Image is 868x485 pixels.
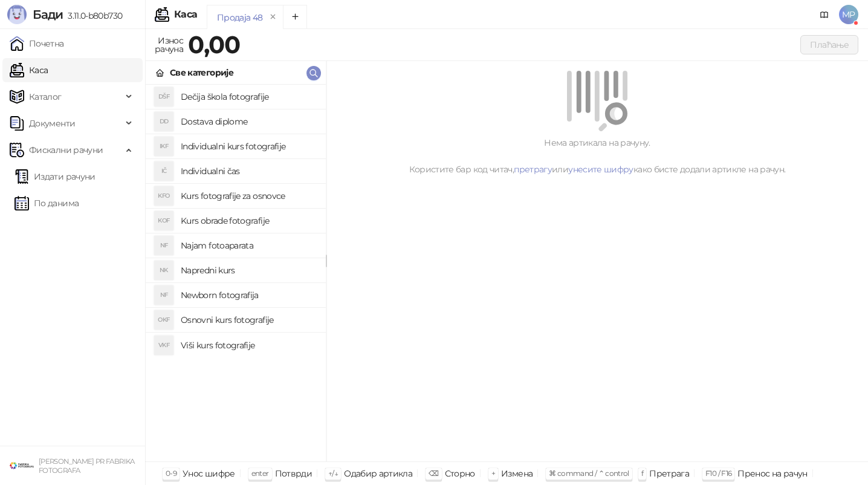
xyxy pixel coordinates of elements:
h4: Viši kurs fotografije [181,336,316,355]
a: Почетна [10,31,64,56]
div: NF [154,285,173,305]
span: enter [251,469,269,478]
span: 0-9 [166,469,177,478]
span: Фискални рачуни [29,138,103,162]
span: + [491,469,495,478]
h4: Individualni kurs fotografije [181,137,316,156]
div: Износ рачуна [152,33,186,57]
div: Одабир артикла [344,466,412,481]
span: Каталог [29,85,62,109]
span: ⌫ [429,469,438,478]
h4: Dostava diplome [181,112,316,131]
span: Бади [33,7,63,22]
div: Каса [174,10,197,19]
div: grid [146,85,326,461]
strong: 0,00 [188,30,240,59]
span: 3.11.0-b80b730 [63,10,122,21]
h4: Napredni kurs [181,261,316,280]
span: ⌘ command / ⌃ control [549,469,629,478]
h4: Dečija škola fotografije [181,87,316,106]
a: претрагу [514,164,552,175]
div: Продаја 48 [217,11,263,24]
div: OKF [154,310,173,330]
div: Измена [501,466,533,481]
span: Документи [29,111,75,135]
div: VKF [154,336,173,355]
small: [PERSON_NAME] PR FABRIKA FOTOGRAFA [39,457,135,475]
div: Претрага [649,466,689,481]
img: Logo [7,5,27,24]
span: F10 / F16 [705,469,731,478]
div: Унос шифре [183,466,235,481]
a: Документација [815,5,834,24]
h4: Najam fotoaparata [181,236,316,255]
div: NK [154,261,173,280]
div: DD [154,112,173,131]
h4: Individualni čas [181,161,316,181]
h4: Osnovni kurs fotografije [181,310,316,330]
a: Каса [10,58,48,82]
div: Све категорије [170,66,233,79]
div: IKF [154,137,173,156]
a: унесите шифру [568,164,633,175]
h4: Newborn fotografija [181,285,316,305]
h4: Kurs obrade fotografije [181,211,316,230]
a: По данима [15,191,79,215]
div: DŠF [154,87,173,106]
div: Потврди [275,466,313,481]
div: NF [154,236,173,255]
div: Нема артикала на рачуну. Користите бар код читач, или како бисте додали артикле на рачун. [341,136,853,176]
div: Пренос на рачун [737,466,807,481]
div: Сторно [445,466,475,481]
button: Плаћање [800,35,858,54]
span: f [641,469,643,478]
span: ↑/↓ [328,469,338,478]
div: IČ [154,161,173,181]
div: KOF [154,211,173,230]
a: Издати рачуни [15,164,96,189]
h4: Kurs fotografije za osnovce [181,186,316,206]
button: Add tab [283,5,307,29]
img: 64x64-companyLogo-38624034-993d-4b3e-9699-b297fbaf4d83.png [10,454,34,478]
span: MP [839,5,858,24]
button: remove [265,12,281,22]
div: KFO [154,186,173,206]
